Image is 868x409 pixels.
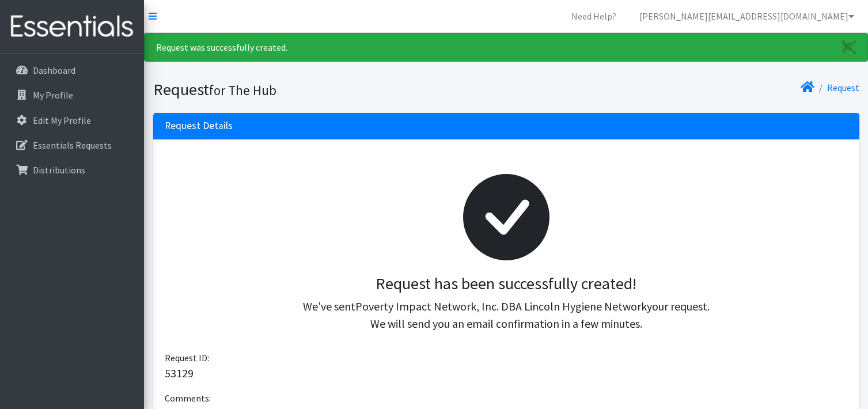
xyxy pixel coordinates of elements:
[5,134,139,157] a: Essentials Requests
[831,33,867,61] a: Close
[165,365,848,382] p: 53129
[5,158,139,181] a: Distributions
[33,164,85,176] p: Distributions
[5,7,139,46] img: HumanEssentials
[209,82,276,99] small: for The Hub
[562,5,626,28] a: Need Help?
[827,82,859,93] a: Request
[5,84,139,107] a: My Profile
[33,115,91,126] p: Edit My Profile
[174,298,839,332] p: We've sent your request. We will send you an email confirmation in a few minutes.
[153,79,502,100] h1: Request
[33,65,75,76] p: Dashboard
[165,352,209,363] span: Request ID:
[33,89,73,101] p: My Profile
[5,59,139,82] a: Dashboard
[630,5,863,28] a: [PERSON_NAME][EMAIL_ADDRESS][DOMAIN_NAME]
[174,274,839,294] h3: Request has been successfully created!
[144,33,868,62] div: Request was successfully created.
[165,120,233,132] h3: Request Details
[355,299,647,313] span: Poverty Impact Network, Inc. DBA Lincoln Hygiene Network
[5,109,139,132] a: Edit My Profile
[165,392,211,404] span: Comments:
[33,139,112,151] p: Essentials Requests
